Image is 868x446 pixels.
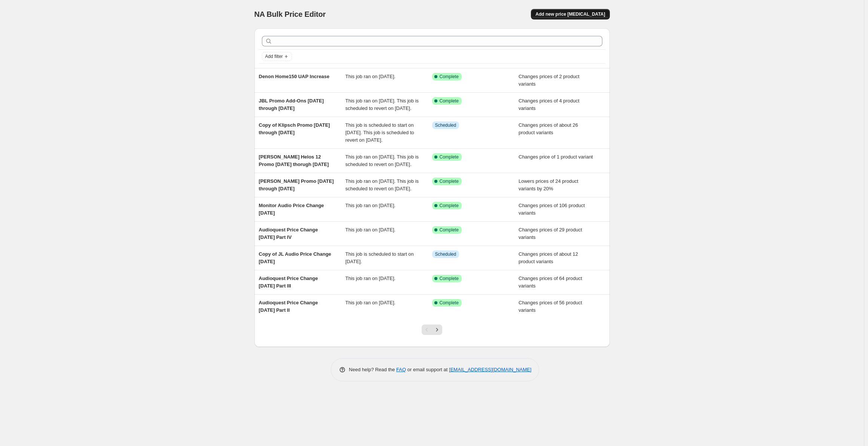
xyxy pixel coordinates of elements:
[259,203,324,216] span: Monitor Audio Price Change [DATE]
[259,178,334,191] span: [PERSON_NAME] Promo [DATE] through [DATE]
[440,154,459,160] span: Complete
[345,251,414,264] span: This job is scheduled to start on [DATE].
[519,251,578,264] span: Changes prices of about 12 product variants
[259,154,329,167] span: [PERSON_NAME] Helos 12 Promo [DATE] thorugh [DATE]
[440,227,459,233] span: Complete
[531,9,609,19] button: Add new price [MEDICAL_DATA]
[519,74,580,87] span: Changes prices of 2 product variants
[259,98,324,111] span: JBL Promo Add-Ons [DATE] through [DATE]
[519,227,582,240] span: Changes prices of 29 product variants
[345,98,419,111] span: This job ran on [DATE]. This job is scheduled to revert on [DATE].
[254,10,326,18] span: NA Bulk Price Editor
[435,122,456,128] span: Scheduled
[422,324,442,335] nav: Pagination
[440,300,459,306] span: Complete
[440,74,459,80] span: Complete
[259,74,330,79] span: Denon Home150 UAP Increase
[345,300,395,305] span: This job ran on [DATE].
[345,122,414,143] span: This job is scheduled to start on [DATE]. This job is scheduled to revert on [DATE].
[519,154,593,160] span: Changes price of 1 product variant
[519,276,582,289] span: Changes prices of 64 product variants
[345,276,395,281] span: This job ran on [DATE].
[259,276,318,289] span: Audioquest Price Change [DATE] Part III
[449,367,531,372] a: [EMAIL_ADDRESS][DOMAIN_NAME]
[396,367,406,372] a: FAQ
[259,122,330,135] span: Copy of Klipsch Promo [DATE] through [DATE]
[345,74,395,79] span: This job ran on [DATE].
[519,178,578,191] span: Lowers prices of 24 product variants by 20%
[406,367,449,372] span: or email support at
[535,11,605,17] span: Add new price [MEDICAL_DATA]
[432,324,442,335] button: Next
[519,203,585,216] span: Changes prices of 106 product variants
[349,367,397,372] span: Need help? Read the
[519,300,582,313] span: Changes prices of 56 product variants
[440,98,459,104] span: Complete
[440,276,459,282] span: Complete
[265,53,283,59] span: Add filter
[259,227,318,240] span: Audioquest Price Change [DATE] Part IV
[345,203,395,208] span: This job ran on [DATE].
[345,178,419,191] span: This job ran on [DATE]. This job is scheduled to revert on [DATE].
[345,154,419,167] span: This job ran on [DATE]. This job is scheduled to revert on [DATE].
[259,251,331,264] span: Copy of JL Audio Price Change [DATE]
[440,203,459,209] span: Complete
[262,52,292,61] button: Add filter
[519,98,580,111] span: Changes prices of 4 product variants
[435,251,456,257] span: Scheduled
[440,178,459,184] span: Complete
[519,122,578,135] span: Changes prices of about 26 product variants
[259,300,318,313] span: Audioquest Price Change [DATE] Part II
[345,227,395,233] span: This job ran on [DATE].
